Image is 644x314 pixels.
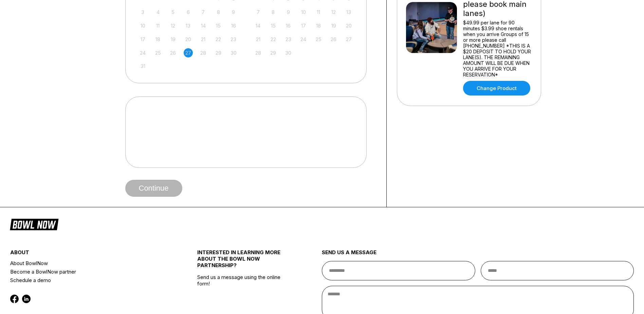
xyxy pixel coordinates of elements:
div: Not available Saturday, August 23rd, 2025 [229,35,238,44]
div: Not available Monday, August 25th, 2025 [153,48,163,57]
div: Not available Tuesday, September 23rd, 2025 [284,35,293,44]
div: INTERESTED IN LEARNING MORE ABOUT THE BOWL NOW PARTNERSHIP? [197,249,291,274]
div: Not available Tuesday, August 5th, 2025 [168,7,178,17]
div: Not available Saturday, September 27th, 2025 [344,35,353,44]
div: Not available Friday, August 29th, 2025 [214,48,223,57]
div: Not available Monday, August 4th, 2025 [153,7,163,17]
div: Not available Sunday, September 14th, 2025 [254,21,263,30]
div: Not available Saturday, August 30th, 2025 [229,48,238,57]
div: Not available Monday, August 18th, 2025 [153,35,163,44]
div: Not available Saturday, September 13th, 2025 [344,7,353,17]
div: Not available Tuesday, August 19th, 2025 [168,35,178,44]
div: Not available Wednesday, August 27th, 2025 [184,48,193,57]
div: Not available Tuesday, September 30th, 2025 [284,48,293,57]
div: Not available Monday, September 29th, 2025 [269,48,278,57]
div: Not available Tuesday, September 9th, 2025 [284,7,293,17]
div: Not available Wednesday, September 10th, 2025 [299,7,308,17]
div: Not available Friday, August 8th, 2025 [214,7,223,17]
div: Not available Tuesday, August 26th, 2025 [168,48,178,57]
a: Change Product [463,81,530,95]
div: Not available Wednesday, September 17th, 2025 [299,21,308,30]
div: Not available Friday, August 15th, 2025 [214,21,223,30]
div: Not available Sunday, September 7th, 2025 [254,7,263,17]
div: Not available Friday, September 19th, 2025 [329,21,338,30]
div: about [10,249,166,259]
div: Not available Tuesday, August 12th, 2025 [168,21,178,30]
div: Not available Thursday, August 21st, 2025 [199,35,208,44]
div: Not available Sunday, August 10th, 2025 [138,21,147,30]
div: Not available Wednesday, August 6th, 2025 [184,7,193,17]
div: Not available Thursday, August 28th, 2025 [199,48,208,57]
div: Not available Sunday, September 28th, 2025 [254,48,263,57]
div: Not available Wednesday, August 13th, 2025 [184,21,193,30]
div: Not available Sunday, August 31st, 2025 [138,62,147,71]
div: Not available Friday, September 26th, 2025 [329,35,338,44]
div: Not available Thursday, September 18th, 2025 [314,21,323,30]
img: VIP Lanes 90 Minutes of bowing (limited availablity if unavailable please book main lanes) [406,2,457,53]
div: Not available Monday, September 22nd, 2025 [269,35,278,44]
div: Not available Saturday, August 9th, 2025 [229,7,238,17]
div: Not available Sunday, August 3rd, 2025 [138,7,147,17]
div: Not available Thursday, August 7th, 2025 [199,7,208,17]
div: Not available Wednesday, September 24th, 2025 [299,35,308,44]
div: Not available Tuesday, September 16th, 2025 [284,21,293,30]
div: Not available Thursday, September 25th, 2025 [314,35,323,44]
div: Not available Monday, September 8th, 2025 [269,7,278,17]
div: Not available Friday, September 12th, 2025 [329,7,338,17]
div: Not available Monday, August 11th, 2025 [153,21,163,30]
a: Schedule a demo [10,276,166,284]
div: Not available Saturday, September 20th, 2025 [344,21,353,30]
div: Not available Sunday, September 21st, 2025 [254,35,263,44]
div: Not available Sunday, August 17th, 2025 [138,35,147,44]
div: Not available Thursday, August 14th, 2025 [199,21,208,30]
div: Not available Friday, August 22nd, 2025 [214,35,223,44]
div: Not available Thursday, September 11th, 2025 [314,7,323,17]
div: Not available Saturday, August 16th, 2025 [229,21,238,30]
div: $49.99 per lane for 90 minutes $3.99 shoe rentals when you arrive Groups of 15 or more please cal... [463,20,532,77]
div: send us a message [322,249,634,261]
div: Not available Monday, September 15th, 2025 [269,21,278,30]
a: Become a BowlNow partner [10,267,166,276]
div: Not available Wednesday, August 20th, 2025 [184,35,193,44]
div: Not available Sunday, August 24th, 2025 [138,48,147,57]
a: About BowlNow [10,259,166,267]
